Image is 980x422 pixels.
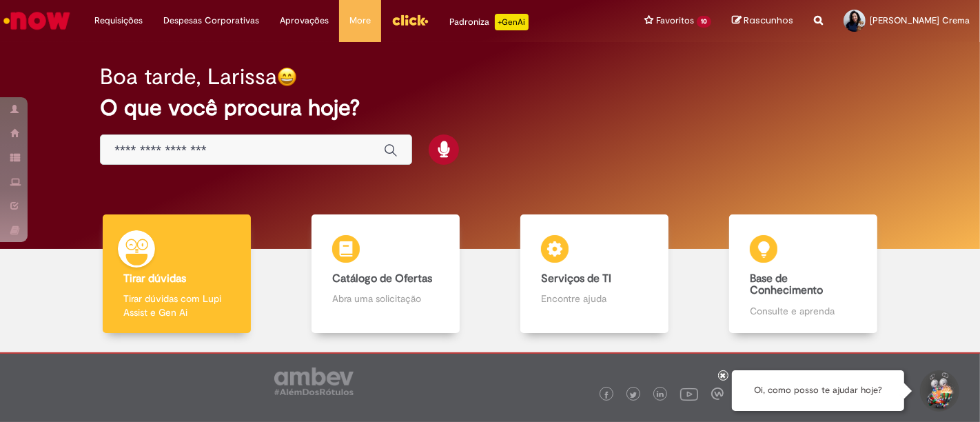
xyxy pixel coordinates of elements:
[630,392,637,399] img: logo_footer_twitter.png
[163,14,259,28] span: Despesas Corporativas
[274,368,354,395] img: logo_footer_ambev_rotulo_gray.png
[870,14,970,26] span: [PERSON_NAME] Crema
[732,14,793,28] a: Rascunhos
[657,391,664,399] img: logo_footer_linkedin.png
[123,292,229,319] p: Tirar dúvidas com Lupi Assist e Gen Ai
[918,370,959,412] button: Iniciar Conversa de Suporte
[100,65,277,89] h2: Boa tarde, Larissa
[277,67,297,87] img: happy-face.png
[280,14,329,28] span: Aprovações
[750,304,856,318] p: Consulte e aprenda
[495,14,529,30] p: +GenAi
[123,272,186,285] b: Tirar dúvidas
[603,392,610,399] img: logo_footer_facebook.png
[449,14,529,30] div: Padroniza
[490,214,699,334] a: Serviços de TI Encontre ajuda
[391,10,429,30] img: click_logo_yellow_360x200.png
[332,292,438,305] p: Abra uma solicitação
[697,16,711,28] span: 10
[656,14,694,28] span: Favoritos
[732,370,904,411] div: Oi, como posso te ajudar hoje?
[711,388,724,400] img: logo_footer_workplace.png
[541,292,647,305] p: Encontre ajuda
[744,14,793,27] span: Rascunhos
[281,214,490,334] a: Catálogo de Ofertas Abra uma solicitação
[541,272,611,285] b: Serviços de TI
[1,7,72,34] img: ServiceNow
[100,96,880,120] h2: O que você procura hoje?
[332,272,432,285] b: Catálogo de Ofertas
[680,385,698,403] img: logo_footer_youtube.png
[72,214,281,334] a: Tirar dúvidas Tirar dúvidas com Lupi Assist e Gen Ai
[699,214,908,334] a: Base de Conhecimento Consulte e aprenda
[94,14,143,28] span: Requisições
[750,272,823,298] b: Base de Conhecimento
[349,14,371,28] span: More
